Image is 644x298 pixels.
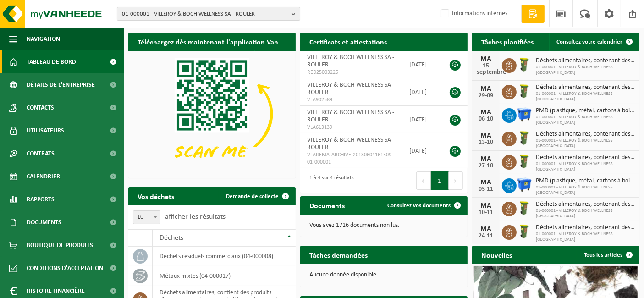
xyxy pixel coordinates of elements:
font: Demande de collecte [226,193,279,199]
img: WB-0060-HPE-GN-50 [517,83,532,99]
font: Informations internes [452,10,507,17]
font: Vos déchets [138,193,174,201]
font: [DATE] [409,116,427,123]
font: Documents [27,219,61,226]
font: Boutique de produits [27,242,93,249]
font: VILLEROY & BOCH WELLNESS SA - ROULER [307,54,394,68]
font: 1 [438,178,441,185]
font: MA [480,202,491,210]
font: 10-11 [479,209,493,216]
img: WB-0060-HPE-GN-50 [517,224,532,239]
img: WB-0060-HPE-GN-50 [517,130,532,146]
a: Tous les articles [577,246,638,264]
font: Tâches demandées [309,252,368,259]
font: MA [480,155,491,163]
font: Tous les articles [584,252,622,258]
font: MA [480,179,491,186]
font: métaux mixtes (04-000017) [160,273,231,280]
a: Consultez votre calendrier [549,33,638,51]
button: Précédent [416,171,431,190]
font: VLA902589 [307,97,332,103]
font: 13-10 [479,139,493,146]
font: 01-000001 - VILLEROY & BOCH WELLNESS [GEOGRAPHIC_DATA] [536,185,613,195]
font: Déchets [160,234,183,242]
font: Tâches planifiées [481,39,534,46]
font: 01-000001 - VILLEROY & BOCH WELLNESS [GEOGRAPHIC_DATA] [536,65,613,75]
font: 29-09 [479,92,493,99]
font: 03-11 [479,186,493,193]
button: 01-000001 - VILLEROY & BOCH WELLNESS SA - ROULER [117,7,300,21]
font: Détails de l'entreprise [27,82,95,88]
font: Certificats et attestations [309,39,387,46]
img: WB-0060-HPE-GN-50 [517,200,532,216]
font: 01-000001 - VILLEROY & BOCH WELLNESS [GEOGRAPHIC_DATA] [536,91,613,102]
font: 01-000001 - VILLEROY & BOCH WELLNESS [GEOGRAPHIC_DATA] [536,161,613,172]
font: 10 [137,214,143,221]
font: Contrats [27,150,55,157]
font: Nouvelles [481,252,512,259]
font: VLAREMA-ARCHIVE-20130604161509-01-000001 [307,152,393,165]
font: Conditions d'acceptation [27,265,103,272]
font: Contacts [27,105,54,111]
font: Consultez votre calendrier [556,39,622,45]
font: 01-000001 - VILLEROY & BOCH WELLNESS [GEOGRAPHIC_DATA] [536,232,613,242]
font: VILLEROY & BOCH WELLNESS SA - ROULER [307,109,394,123]
font: déchets résiduels commerciaux (04-000008) [160,253,273,260]
font: 01-000001 - VILLEROY & BOCH WELLNESS [GEOGRAPHIC_DATA] [536,138,613,149]
font: Tableau de bord [27,59,76,66]
img: Téléchargez l'application VHEPlus [128,51,296,177]
font: Aucune donnée disponible. [309,271,378,278]
font: 1 à 4 sur 4 résultats [309,175,354,181]
span: 10 [133,211,160,224]
font: [DATE] [409,148,427,155]
a: Consultez vos documents [380,196,467,215]
img: WB-0060-HPE-GN-50 [517,57,532,72]
font: MA [480,55,491,63]
font: MA [480,226,491,233]
a: Demande de collecte [219,187,295,205]
font: [DATE] [409,89,427,96]
font: 24-11 [479,232,493,239]
font: RED25003225 [307,70,338,75]
font: Navigation [27,36,60,43]
font: Utilisateurs [27,127,64,134]
font: VILLEROY & BOCH WELLNESS SA - ROULER [307,82,394,96]
font: Téléchargez dès maintenant l'application Vanheede+ ! [138,39,305,46]
img: WB-1100-HPE-BE-01 [517,177,532,193]
font: afficher les résultats [165,213,226,221]
font: 01-000001 - VILLEROY & BOCH WELLNESS [GEOGRAPHIC_DATA] [536,115,613,125]
font: Vous avez 1716 documents non lus. [309,222,400,229]
font: 15 septembre [477,62,506,76]
font: Calendrier [27,173,60,180]
button: 1 [431,171,449,190]
font: [DATE] [409,61,427,68]
font: Consultez vos documents [387,203,451,209]
font: 01-000001 - VILLEROY & BOCH WELLNESS [GEOGRAPHIC_DATA] [536,208,613,219]
font: Histoire financière [27,288,85,295]
font: 01-000001 - VILLEROY & BOCH WELLNESS SA - ROULER [122,11,255,17]
button: Suivant [449,171,463,190]
font: VLA613139 [307,125,332,130]
img: WB-0060-HPE-GN-50 [517,154,532,169]
font: Documents [309,203,345,210]
font: Rapports [27,196,55,203]
font: MA [480,132,491,139]
span: 10 [133,210,160,224]
font: 27-10 [479,162,493,169]
font: VILLEROY & BOCH WELLNESS SA - ROULER [307,137,394,151]
font: MA [480,85,491,93]
font: MA [480,109,491,116]
img: WB-1100-HPE-BE-01 [517,107,532,122]
font: 06-10 [479,116,493,122]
